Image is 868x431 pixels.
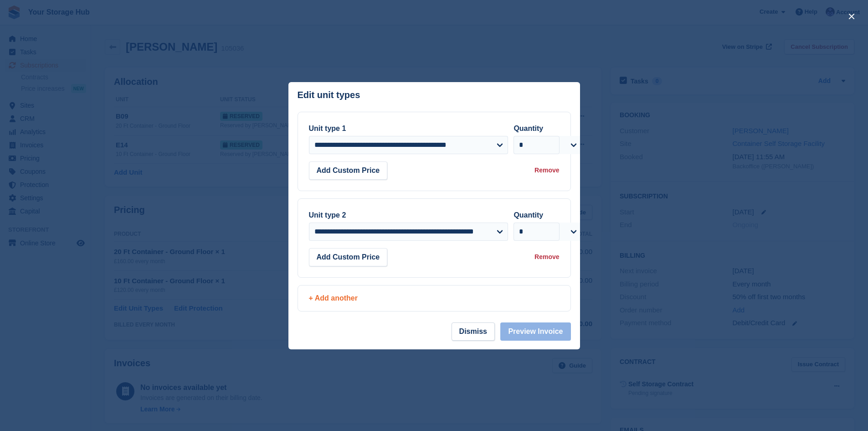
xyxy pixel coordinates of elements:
[452,322,495,341] button: Dismiss
[534,252,559,262] div: Remove
[298,90,360,100] p: Edit unit types
[309,125,346,132] label: Unit type 1
[309,161,388,180] button: Add Custom Price
[534,166,559,175] div: Remove
[844,9,859,24] button: close
[500,322,570,341] button: Preview Invoice
[309,211,346,219] label: Unit type 2
[298,285,571,312] a: + Add another
[514,125,543,132] label: Quantity
[309,248,388,266] button: Add Custom Price
[309,293,560,304] div: + Add another
[514,211,543,219] label: Quantity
